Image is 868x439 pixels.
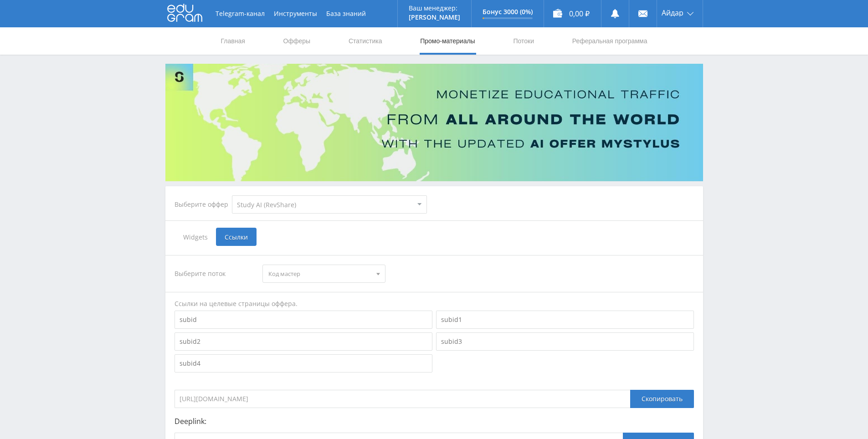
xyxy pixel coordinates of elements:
[175,417,694,425] p: Deeplink:
[409,14,460,21] p: [PERSON_NAME]
[348,27,383,55] a: Статистика
[268,265,371,282] span: Код мастер
[630,390,694,408] div: Скопировать
[512,27,535,55] a: Потоки
[175,228,216,246] span: Widgets
[571,27,648,55] a: Реферальная программа
[220,27,246,55] a: Главная
[175,354,432,373] input: subid4
[175,265,254,283] div: Выберите поток
[165,64,703,181] img: Banner
[282,27,312,55] a: Офферы
[436,311,694,329] input: subid1
[216,228,257,246] span: Ссылки
[419,27,476,55] a: Промо-материалы
[175,311,432,329] input: subid
[175,299,694,308] div: Ссылки на целевые страницы оффера.
[436,332,694,351] input: subid3
[175,332,432,351] input: subid2
[483,8,533,15] p: Бонус 3000 (0%)
[409,5,460,12] p: Ваш менеджер:
[662,9,683,16] span: Айдар
[175,201,232,208] div: Выберите оффер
